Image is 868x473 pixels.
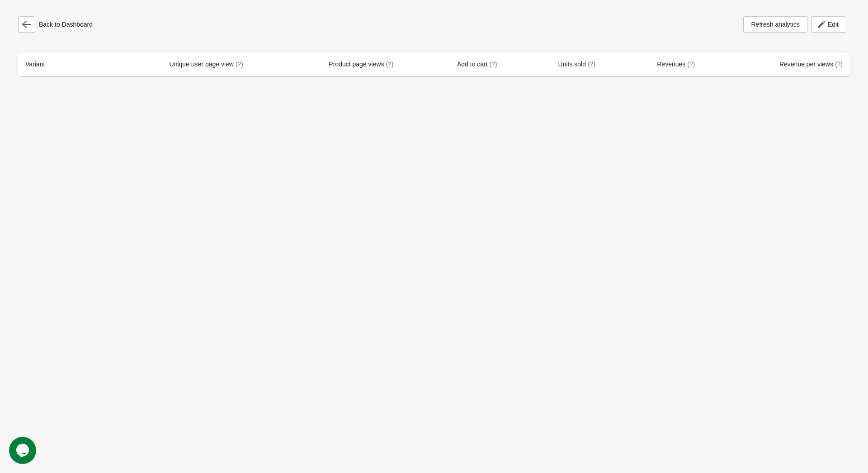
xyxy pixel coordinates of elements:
button: Refresh analytics [743,16,807,33]
span: Refresh analytics [751,21,799,28]
span: Units sold [558,61,595,68]
iframe: chat widget [9,437,38,464]
span: (?) [490,61,497,68]
span: (?) [236,61,243,68]
span: (?) [835,61,843,68]
span: Unique user page view [170,61,243,68]
span: Product page views [329,61,393,68]
th: Variant [18,52,83,76]
span: Add to cart [457,61,497,68]
span: Edit [828,21,839,28]
span: Revenues [657,61,695,68]
span: (?) [386,61,393,68]
button: Edit [811,16,846,33]
span: (?) [588,61,595,68]
span: (?) [687,61,695,68]
div: Back to Dashboard [18,16,93,33]
span: Revenue per views [779,61,843,68]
